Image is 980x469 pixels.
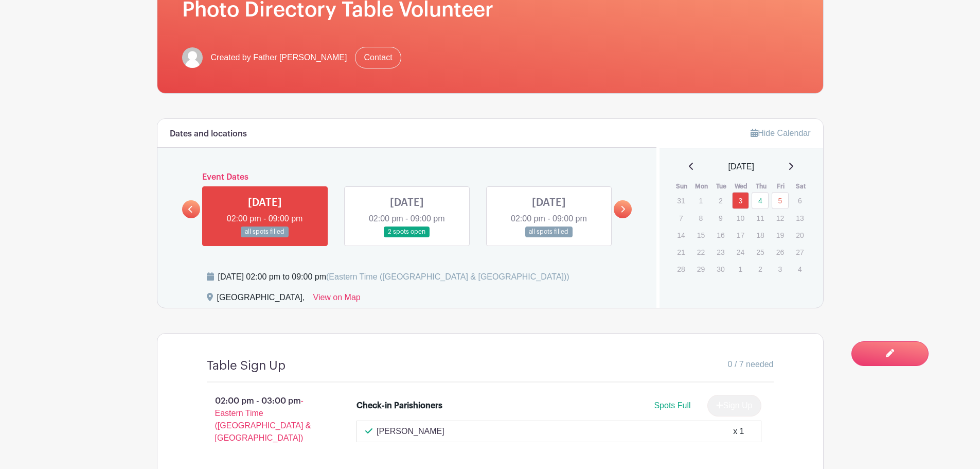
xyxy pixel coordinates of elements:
[692,193,709,209] p: 1
[772,244,789,260] p: 26
[752,227,769,243] p: 18
[672,261,689,277] p: 28
[712,227,729,243] p: 16
[751,129,810,137] a: Hide Calendar
[692,244,709,260] p: 22
[692,210,709,226] p: 8
[712,210,729,226] p: 9
[728,358,774,371] span: 0 / 7 needed
[732,210,749,226] p: 10
[672,244,689,260] p: 21
[791,181,811,192] th: Sat
[672,227,689,243] p: 14
[752,210,769,226] p: 11
[712,244,729,260] p: 23
[355,47,401,68] a: Contact
[728,161,754,173] span: [DATE]
[218,271,569,283] div: [DATE] 02:00 pm to 09:00 pm
[712,193,729,209] p: 2
[207,358,286,373] h4: Table Sign Up
[200,172,614,182] h6: Event Dates
[377,425,444,438] p: [PERSON_NAME]
[732,227,749,243] p: 17
[672,181,692,192] th: Sun
[752,192,769,209] a: 4
[772,261,789,277] p: 3
[771,181,791,192] th: Fri
[791,210,808,226] p: 13
[692,261,709,277] p: 29
[791,261,808,277] p: 4
[672,210,689,226] p: 7
[692,181,712,192] th: Mon
[772,192,789,209] a: 5
[772,227,789,243] p: 19
[751,181,771,192] th: Thu
[672,193,689,209] p: 31
[752,261,769,277] p: 2
[752,244,769,260] p: 25
[692,227,709,243] p: 15
[791,244,808,260] p: 27
[712,261,729,277] p: 30
[733,425,744,438] div: x 1
[791,193,808,209] p: 6
[711,181,732,192] th: Tue
[732,181,752,192] th: Wed
[732,192,749,209] a: 3
[182,47,203,68] img: default-ce2991bfa6775e67f084385cd625a349d9dcbb7a52a09fb2fda1e96e2d18dcdb.png
[654,401,690,410] span: Spots Full
[772,210,789,226] p: 12
[190,391,341,448] p: 02:00 pm - 03:00 pm
[791,227,808,243] p: 20
[357,399,442,412] div: Check-in Parishioners
[732,244,749,260] p: 24
[217,291,305,308] div: [GEOGRAPHIC_DATA],
[170,129,247,139] h6: Dates and locations
[211,51,347,64] span: Created by Father [PERSON_NAME]
[732,261,749,277] p: 1
[313,291,361,308] a: View on Map
[326,272,569,281] span: (Eastern Time ([GEOGRAPHIC_DATA] & [GEOGRAPHIC_DATA]))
